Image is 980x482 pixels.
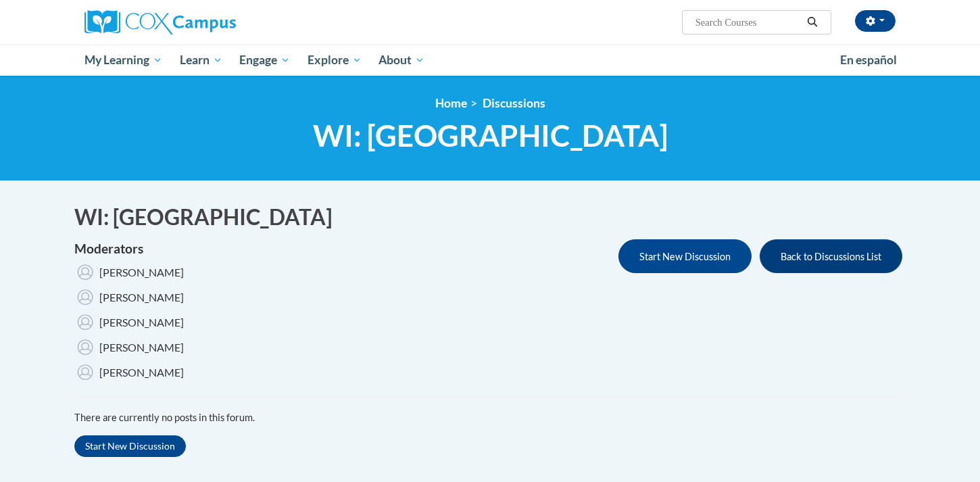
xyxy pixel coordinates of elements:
[74,311,96,333] img: Jamie Carmichael
[74,361,96,383] img: Mark Schneider
[378,52,424,68] span: About
[313,118,668,153] span: WI: [GEOGRAPHIC_DATA]
[760,239,902,273] button: Back to Discussions List
[74,336,96,358] img: Lindsay Vidal
[483,96,545,110] span: Discussions
[239,52,290,68] span: Engage
[84,52,162,68] span: My Learning
[840,53,897,67] span: En español
[76,45,171,76] a: My Learning
[99,341,184,354] span: [PERSON_NAME]
[99,266,184,279] span: [PERSON_NAME]
[74,286,96,308] img: Emily Friemann
[171,45,231,76] a: Learn
[84,10,341,34] a: Cox Campus
[855,10,896,32] button: Account Settings
[230,45,299,76] a: Engage
[99,366,184,379] span: [PERSON_NAME]
[180,52,222,68] span: Learn
[74,202,906,233] h1: WI: [GEOGRAPHIC_DATA]
[308,52,362,68] span: Explore
[74,410,906,425] p: There are currently no posts in this forum.
[435,96,467,110] a: Home
[74,239,184,259] h4: Moderators
[831,46,906,74] a: En español
[99,291,184,304] span: [PERSON_NAME]
[84,10,236,34] img: Cox Campus
[99,316,184,329] span: [PERSON_NAME]
[299,45,370,76] a: Explore
[802,14,823,30] button: Search
[370,45,434,76] a: About
[694,14,802,30] input: Search Courses
[74,261,96,283] img: Melissa Yow
[74,435,186,457] button: Start New Discussion
[64,45,916,76] div: Main menu
[618,239,752,273] button: Start New Discussion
